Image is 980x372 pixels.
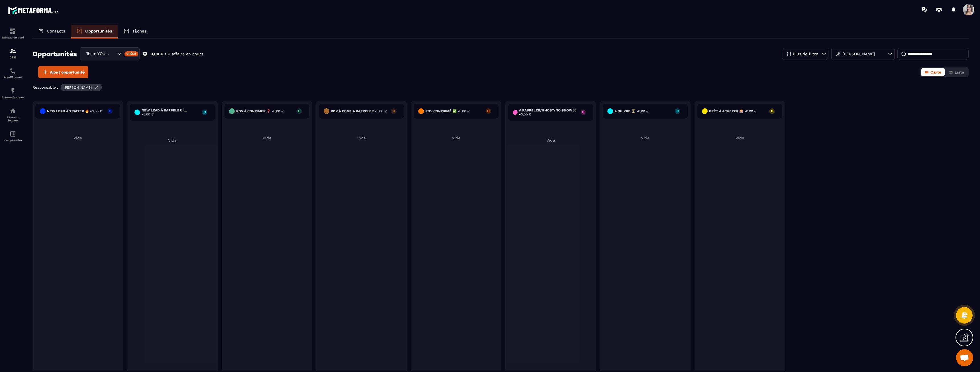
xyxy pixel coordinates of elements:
[1,83,24,103] a: automationsautomationsAutomatisations
[1,96,24,99] p: Automatisations
[930,70,941,74] span: Carte
[1,116,24,122] p: Réseaux Sociaux
[32,48,77,60] h2: Opportunités
[638,109,648,113] span: 0,00 €
[709,109,756,113] h6: Prêt à acheter 🎰 -
[376,109,387,113] span: 0,00 €
[142,108,199,116] h6: New lead à RAPPELER 📞 -
[519,108,578,116] h6: A RAPPELER/GHOST/NO SHOW✖️ -
[32,25,71,38] a: Contacts
[71,25,118,38] a: Opportunités
[425,109,469,113] h6: Rdv confirmé ✅ -
[9,131,16,137] img: accountant
[80,47,140,60] div: Search for option
[956,349,973,366] div: Ouvrir le chat
[150,51,163,57] p: 0,00 €
[331,109,387,113] h6: RDV à conf. A RAPPELER -
[1,76,24,79] p: Planificateur
[64,86,92,90] p: [PERSON_NAME]
[508,138,593,143] p: Vide
[319,136,404,140] p: Vide
[85,51,110,57] span: Team YOUGC - Formations
[124,51,138,56] div: Créer
[521,112,531,116] span: 0,00 €
[9,28,16,34] img: formation
[1,126,24,146] a: accountantaccountantComptabilité
[842,52,875,56] p: [PERSON_NAME]
[9,68,16,74] img: scheduler
[168,51,203,57] p: 0 affaire en cours
[296,109,302,113] p: 0
[581,110,586,114] p: 0
[165,51,166,57] p: •
[8,5,59,15] img: logo
[945,68,967,76] button: Liste
[1,56,24,59] p: CRM
[1,23,24,43] a: formationformationTableau de bord
[38,66,88,78] button: Ajout opportunité
[675,109,680,113] p: 0
[746,109,756,113] span: 0,00 €
[9,48,16,54] img: formation
[202,110,207,114] p: 0
[955,70,964,74] span: Liste
[118,25,152,38] a: Tâches
[47,29,65,34] p: Contacts
[1,63,24,83] a: schedulerschedulerPlanificateur
[459,109,469,113] span: 0,00 €
[130,138,215,143] p: Vide
[32,85,58,90] p: Responsable :
[1,103,24,126] a: social-networksocial-networkRéseaux Sociaux
[9,88,16,94] img: automations
[143,112,154,116] span: 0,00 €
[50,69,85,75] span: Ajout opportunité
[1,43,24,63] a: formationformationCRM
[85,29,112,34] p: Opportunités
[603,136,688,140] p: Vide
[9,107,16,114] img: social-network
[485,109,491,113] p: 0
[132,29,147,34] p: Tâches
[35,136,120,140] p: Vide
[697,136,782,140] p: Vide
[236,109,283,113] h6: RDV à confimer ❓ -
[107,109,113,113] p: 0
[414,136,499,140] p: Vide
[1,36,24,39] p: Tableau de bord
[92,109,102,113] span: 0,00 €
[614,109,648,113] h6: A SUIVRE ⏳ -
[224,136,309,140] p: Vide
[273,109,283,113] span: 0,00 €
[47,109,102,113] h6: New lead à traiter 🔥 -
[921,68,945,76] button: Carte
[769,109,775,113] p: 0
[110,51,116,57] input: Search for option
[793,52,818,56] p: Plus de filtre
[391,109,397,113] p: 0
[1,139,24,142] p: Comptabilité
